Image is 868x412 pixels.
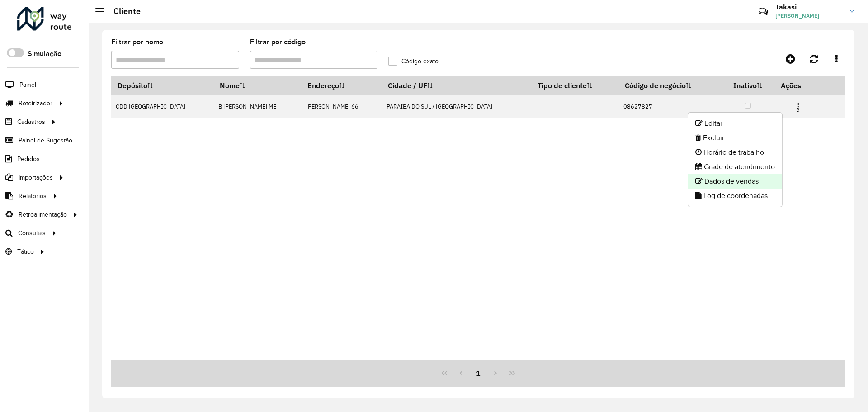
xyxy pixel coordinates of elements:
[382,76,531,95] th: Cidade / UF
[688,160,782,174] li: Grade de atendimento
[688,189,782,203] li: Log de coordenadas
[111,95,214,118] td: CDD [GEOGRAPHIC_DATA]
[111,76,214,95] th: Depósito
[19,173,53,182] span: Importações
[111,37,163,47] label: Filtrar por nome
[17,154,40,164] span: Pedidos
[250,37,306,47] label: Filtrar por código
[17,117,45,127] span: Cadastros
[754,2,773,21] a: Contato Rápido
[28,48,61,59] label: Simulação
[301,76,382,95] th: Endereço
[214,95,302,118] td: B [PERSON_NAME] ME
[18,228,46,238] span: Consultas
[688,131,782,145] li: Excluir
[775,3,843,11] h3: Takasi
[531,76,618,95] th: Tipo de cliente
[214,76,302,95] th: Nome
[19,191,47,201] span: Relatórios
[774,76,829,95] th: Ações
[688,145,782,160] li: Horário de trabalho
[19,210,67,219] span: Retroalimentação
[470,365,487,382] button: 1
[104,6,141,16] h2: Cliente
[721,76,775,95] th: Inativo
[19,136,72,145] span: Painel de Sugestão
[775,12,843,20] span: [PERSON_NAME]
[19,80,36,90] span: Painel
[382,95,531,118] td: PARAIBA DO SUL / [GEOGRAPHIC_DATA]
[688,116,782,131] li: Editar
[618,76,721,95] th: Código de negócio
[618,95,721,118] td: 08627827
[17,247,34,256] span: Tático
[19,99,52,108] span: Roteirizador
[388,57,439,66] label: Código exato
[301,95,382,118] td: [PERSON_NAME] 66
[688,174,782,189] li: Dados de vendas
